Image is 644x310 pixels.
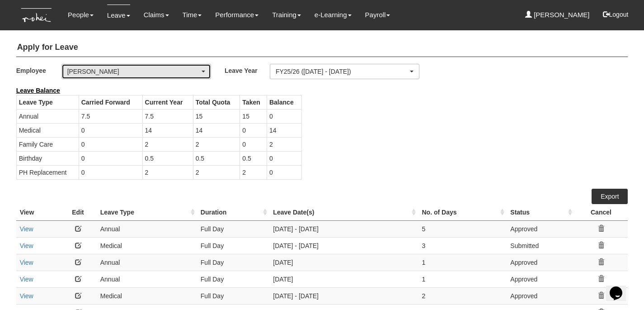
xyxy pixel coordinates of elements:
td: Medical [97,287,197,304]
th: Leave Date(s) : activate to sort column ascending [269,204,418,221]
td: 2 [240,165,267,179]
a: View [20,225,33,233]
a: Leave [107,5,130,26]
td: 0 [267,165,301,179]
a: View [20,276,33,283]
div: FY25/26 ([DATE] - [DATE]) [276,67,408,76]
b: Leave Balance [16,87,60,94]
td: Submitted [507,237,574,254]
th: Leave Type : activate to sort column ascending [97,204,197,221]
th: Balance [267,95,301,109]
td: 0 [79,165,142,179]
td: 3 [418,237,507,254]
td: 0 [79,137,142,151]
a: e-Learning [315,5,352,25]
td: 0 [79,151,142,165]
td: 14 [193,123,240,137]
td: 2 [418,287,507,304]
th: Cancel [574,204,628,221]
td: [DATE] - [DATE] [269,220,418,237]
td: 5 [418,220,507,237]
th: Carried Forward [79,95,142,109]
td: Annual [97,220,197,237]
td: 2 [193,165,240,179]
th: Duration : activate to sort column ascending [197,204,270,221]
button: FY25/26 ([DATE] - [DATE]) [270,64,419,79]
td: [DATE] - [DATE] [269,237,418,254]
th: View [16,204,60,221]
td: 1 [418,271,507,287]
a: View [20,242,33,249]
td: Annual [97,254,197,271]
button: [PERSON_NAME] [61,64,211,79]
td: 0.5 [193,151,240,165]
a: Training [272,5,301,25]
td: Full Day [197,271,270,287]
th: Total Quota [193,95,240,109]
a: Performance [215,5,259,25]
th: No. of Days : activate to sort column ascending [418,204,507,221]
td: 0 [79,123,142,137]
label: Employee [16,64,61,77]
td: 7.5 [142,109,193,123]
td: Approved [507,254,574,271]
td: Birthday [16,151,79,165]
td: 15 [240,109,267,123]
td: 0.5 [142,151,193,165]
td: 7.5 [79,109,142,123]
div: [PERSON_NAME] [67,67,200,76]
td: Full Day [197,220,270,237]
td: 1 [418,254,507,271]
td: [DATE] [269,254,418,271]
td: 0 [267,151,301,165]
a: Time [183,5,202,25]
th: Current Year [142,95,193,109]
td: Full Day [197,237,270,254]
a: Payroll [365,5,390,25]
td: Medical [97,237,197,254]
td: 0 [240,137,267,151]
iframe: chat widget [606,274,635,301]
h4: Apply for Leave [16,38,628,57]
th: Edit [59,204,96,221]
td: Full Day [197,287,270,304]
th: Status : activate to sort column ascending [507,204,574,221]
td: Medical [16,123,79,137]
td: Family Care [16,137,79,151]
td: 2 [142,137,193,151]
td: [DATE] - [DATE] [269,287,418,304]
th: Taken [240,95,267,109]
a: Claims [144,5,169,25]
td: 0 [240,123,267,137]
a: View [20,292,33,300]
td: 0 [267,109,301,123]
td: Full Day [197,254,270,271]
td: 2 [193,137,240,151]
label: Leave Year [225,64,270,77]
td: Approved [507,220,574,237]
td: 2 [267,137,301,151]
td: [DATE] [269,271,418,287]
td: PH Replacement [16,165,79,179]
td: Approved [507,271,574,287]
a: People [68,5,94,25]
td: 14 [267,123,301,137]
a: [PERSON_NAME] [525,5,590,25]
td: 0.5 [240,151,267,165]
td: Annual [97,271,197,287]
a: Export [592,189,628,204]
td: 14 [142,123,193,137]
th: Leave Type [16,95,79,109]
button: Logout [597,4,635,25]
td: 2 [142,165,193,179]
td: Approved [507,287,574,304]
td: Annual [16,109,79,123]
td: 15 [193,109,240,123]
a: View [20,259,33,266]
